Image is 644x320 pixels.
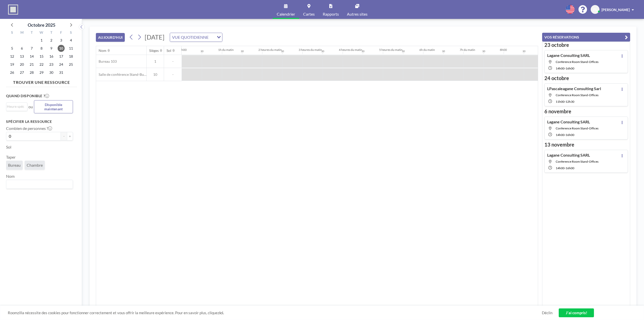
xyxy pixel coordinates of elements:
font: 4 [70,38,72,42]
font: 30 [361,50,365,53]
font: 12 [10,54,14,58]
img: logo de l'organisation [8,5,18,15]
font: 8 [41,46,43,50]
span: Vendredi 10 octobre 2025 [58,45,65,52]
font: 30 [241,50,244,53]
font: 25 [69,62,73,66]
span: Samedi 4 octobre 2025 [67,37,74,44]
span: Jeudi 9 octobre 2025 [48,45,55,52]
font: LPascaleagane Consulting Sarl [547,86,601,91]
font: 1 [41,38,43,42]
span: Dimanche 26 octobre 2025 [9,69,16,76]
font: - [565,133,566,137]
span: Mercredi 8 octobre 2025 [38,45,45,52]
span: Lundi 13 octobre 2025 [18,53,25,60]
font: 12h30 [566,100,574,103]
font: F [60,30,62,34]
input: Rechercher une option [210,34,214,41]
span: Jeudi 16 octobre 2025 [48,53,55,60]
a: Déclin [542,310,552,315]
font: 16h00 [566,133,574,137]
font: Combien de personnes ? [6,126,48,131]
span: Mardi 14 octobre 2025 [28,53,35,60]
button: + [67,132,73,140]
font: - [565,66,566,70]
font: 17 [59,54,63,58]
font: 30 [49,70,53,75]
span: Dimanche 5 octobre 2025 [9,45,16,52]
span: Jeudi 30 octobre 2025 [48,69,55,76]
font: T [31,30,33,34]
button: - [61,132,67,140]
font: 14h00 [556,166,565,170]
font: 23 [49,62,53,66]
span: Mardi 28 octobre 2025 [28,69,35,76]
span: Mercredi 15 octobre 2025 [38,53,45,60]
font: 13 [20,54,24,58]
font: - [565,166,566,170]
span: Lundi 6 octobre 2025 [18,45,25,52]
font: Calendrier [277,12,295,16]
span: Mardi 7 octobre 2025 [28,45,35,52]
font: 14 [30,54,34,58]
button: VOS RÉSERVATIONS [542,33,630,42]
span: Mardi 21 octobre 2025 [28,61,35,68]
font: 21 [30,62,34,66]
font: Bureau [8,163,21,167]
font: TROUVER UNE RESSOURCE [13,80,70,85]
font: [PERSON_NAME] [601,8,630,12]
font: T [50,30,52,34]
font: J'ai compris! [566,310,587,315]
font: Spécifier la ressource [6,119,52,124]
span: Vendredi 31 octobre 2025 [58,69,65,76]
span: Conference Room Stand-Offices [556,60,598,64]
font: S [70,30,72,34]
font: 8h00 [500,48,507,52]
font: 16h00 [566,66,574,70]
font: 30 [522,50,526,53]
font: 6 [21,46,23,50]
input: Rechercher une option [7,181,70,188]
font: 30 [200,50,204,53]
input: Rechercher une option [7,104,24,109]
font: Sol [6,145,11,149]
span: Samedi 18 octobre 2025 [67,53,74,60]
font: ou [28,104,33,109]
font: + [69,134,71,138]
font: Salle de conférence Stand-Bureaux [99,72,153,77]
font: 1h du matin [218,48,234,52]
font: AUJOURD'HUI [98,35,123,40]
a: ici. [219,310,224,315]
font: 26 [10,70,14,75]
font: Autres sites [347,12,368,16]
font: 14h00 [556,66,565,70]
font: 3 [60,38,62,42]
font: W [39,30,43,34]
font: Lagane Consulting SARL [547,153,590,157]
span: Conference Room Stand-Offices [556,93,598,97]
font: 20 [20,62,24,66]
font: 19 [10,62,14,66]
font: 14h00 [556,133,565,137]
font: Lagane Consulting SARL [547,53,590,58]
span: Mercredi 29 octobre 2025 [38,69,45,76]
div: Rechercher une option [6,180,73,189]
font: 5 [11,46,13,50]
font: Octobre 2025 [28,22,55,28]
span: Mercredi 1er octobre 2025 [38,37,45,44]
font: 7h du matin [460,48,475,52]
font: Chambre [27,163,43,167]
font: - [172,72,174,77]
font: PL [593,7,597,12]
font: 22 [39,62,44,66]
font: VUE QUOTIDIENNE [172,35,209,40]
font: 6 novembre [544,108,571,114]
span: Samedi 11 octobre 2025 [67,45,74,52]
font: 11 [69,46,73,50]
span: Vendredi 3 octobre 2025 [58,37,65,44]
font: 30 [482,50,485,53]
font: 16 [49,54,53,58]
div: Rechercher une option [6,103,27,110]
font: 1 [154,59,156,63]
font: Roomzilla nécessite des cookies pour fonctionner correctement et vous offrir la meilleure expérie... [8,310,219,315]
